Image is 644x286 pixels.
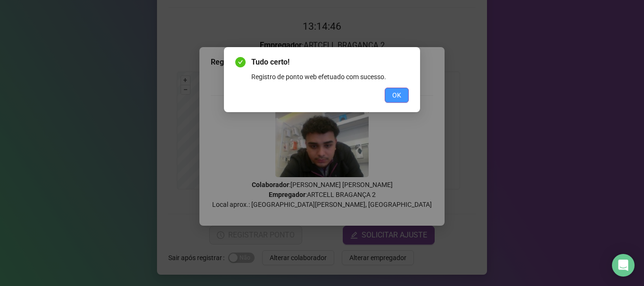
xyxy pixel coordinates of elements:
[235,57,246,67] span: check-circle
[392,90,401,100] span: OK
[612,254,635,277] div: Open Intercom Messenger
[251,57,409,68] span: Tudo certo!
[251,72,409,82] div: Registro de ponto web efetuado com sucesso.
[385,88,409,103] button: OK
